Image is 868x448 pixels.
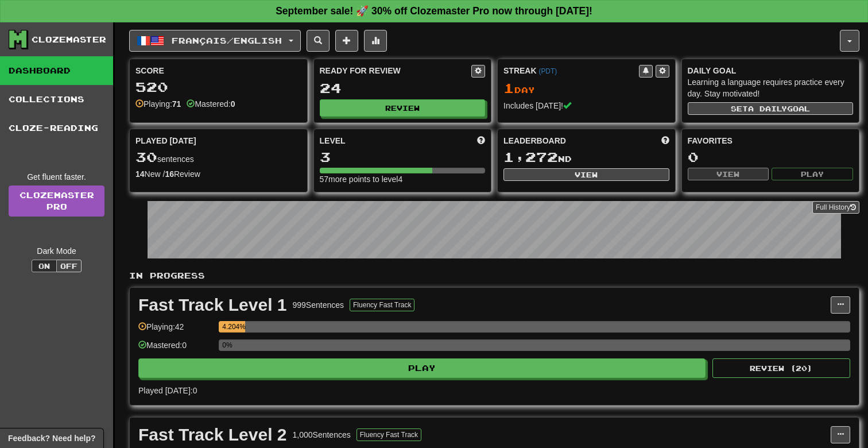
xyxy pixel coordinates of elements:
div: New / Review [135,168,301,180]
div: Playing: [135,98,181,110]
button: Seta dailygoal [688,102,854,115]
div: 520 [135,80,301,94]
div: Dark Mode [9,245,104,257]
div: Fast Track Level 2 [138,426,287,443]
div: Includes [DATE]! [503,100,669,111]
button: Fluency Fast Track [356,428,421,441]
button: On [32,260,57,272]
button: Search sentences [307,30,330,52]
button: Full History [812,201,859,214]
span: Played [DATE] [135,135,196,146]
span: a daily [748,105,787,113]
div: Favorites [688,135,854,146]
span: Level [320,135,346,146]
strong: 16 [165,169,174,179]
div: Mastered: [187,98,235,110]
strong: September sale! 🚀 30% off Clozemaster Pro now through [DATE]! [276,5,592,17]
button: Play [138,358,706,378]
div: Streak [503,65,639,76]
div: sentences [135,150,301,165]
p: In Progress [129,270,859,281]
div: 4.204% [222,321,245,333]
button: Play [772,168,853,180]
span: Open feedback widget [8,432,95,444]
button: Français/English [129,30,301,52]
strong: 0 [231,99,235,109]
button: Review (20) [712,358,850,378]
div: Ready for Review [320,65,472,76]
strong: 71 [172,99,181,109]
button: View [688,168,769,180]
button: Off [56,260,82,272]
strong: 14 [135,169,145,179]
div: Clozemaster [32,34,106,45]
div: 0 [688,150,854,164]
div: 24 [320,81,486,95]
span: Français / English [172,36,282,45]
div: Mastered: 0 [138,339,213,358]
a: (PDT) [538,67,557,75]
div: Playing: 42 [138,321,213,340]
div: Fast Track Level 1 [138,296,287,314]
div: Get fluent faster. [9,171,104,183]
div: nd [503,150,669,165]
span: 1 [503,80,514,96]
a: ClozemasterPro [9,186,104,217]
div: Day [503,81,669,96]
div: Learning a language requires practice every day. Stay motivated! [688,76,854,99]
span: 30 [135,149,157,165]
span: Leaderboard [503,135,566,146]
div: Daily Goal [688,65,854,76]
button: Fluency Fast Track [350,299,414,311]
span: Score more points to level up [477,135,485,146]
button: Review [320,99,486,117]
button: View [503,168,669,181]
button: Add sentence to collection [335,30,358,52]
div: 1,000 Sentences [293,429,351,441]
div: 57 more points to level 4 [320,173,486,185]
div: 999 Sentences [293,299,344,311]
button: More stats [364,30,387,52]
div: 3 [320,150,486,164]
div: Score [135,65,301,76]
span: This week in points, UTC [661,135,669,146]
span: 1,272 [503,149,558,165]
span: Played [DATE]: 0 [138,386,197,395]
